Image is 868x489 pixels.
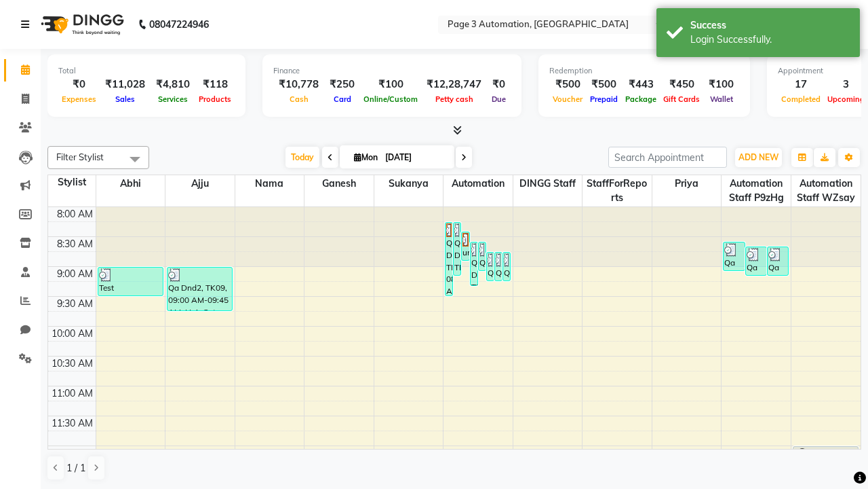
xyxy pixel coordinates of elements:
[446,223,452,295] div: Qa Dnd2, TK17, 08:15 AM-09:30 AM, Hair Cut By Expert-Men,Hair Cut-Men
[454,223,460,275] div: Qa Dnd2, TK22, 08:15 AM-09:10 AM, Special Hair Wash- Men
[58,94,100,104] span: Expenses
[735,148,782,167] button: ADD NEW
[586,77,622,92] div: ₹500
[462,232,469,260] div: undefined, TK16, 08:25 AM-08:55 AM, Hair cut Below 12 years (Boy)
[549,94,586,104] span: Voucher
[49,416,96,431] div: 11:30 AM
[707,94,736,104] span: Wallet
[96,175,165,192] span: Abhi
[49,327,96,341] div: 10:00 AM
[54,297,96,311] div: 9:30 AM
[690,18,850,33] div: Success
[778,77,824,92] div: 17
[286,94,312,104] span: Cash
[330,94,355,104] span: Card
[235,175,304,192] span: Nama
[549,65,739,77] div: Redemption
[360,94,421,104] span: Online/Custom
[587,94,621,104] span: Prepaid
[54,267,96,281] div: 9:00 AM
[112,94,138,104] span: Sales
[479,242,486,270] div: Qa Dnd2, TK18, 08:35 AM-09:05 AM, Hair cut Below 12 years (Boy)
[660,94,703,104] span: Gift Cards
[324,77,360,92] div: ₹250
[608,147,727,168] input: Search Appointment
[722,175,791,206] span: Automation Staff p9zHg
[58,65,235,77] div: Total
[50,446,96,460] div: 12:00 PM
[824,77,868,92] div: 3
[778,94,824,104] span: Completed
[690,33,850,47] div: Login Successfully.
[273,77,324,92] div: ₹10,778
[381,147,449,168] input: 2025-09-01
[98,268,163,295] div: Test DoNotDelete, TK11, 09:00 AM-09:30 AM, Hair Cut By Expert-Men
[49,386,96,401] div: 11:00 AM
[738,152,778,162] span: ADD NEW
[56,151,104,162] span: Filter Stylist
[660,77,703,92] div: ₹450
[503,253,510,280] div: Qa Dnd2, TK25, 08:45 AM-09:15 AM, Hair Cut By Expert-Men
[487,253,494,280] div: Qa Dnd2, TK23, 08:45 AM-09:15 AM, Hair Cut By Expert-Men
[488,94,509,104] span: Due
[703,77,739,92] div: ₹100
[513,175,583,192] span: DINGG Staff
[273,65,511,77] div: Finance
[155,94,191,104] span: Services
[652,175,722,192] span: Priya
[195,77,235,92] div: ₹118
[421,77,487,92] div: ₹12,28,747
[54,237,96,251] div: 8:30 AM
[195,94,235,104] span: Products
[58,77,100,92] div: ₹0
[360,77,421,92] div: ₹100
[35,5,127,43] img: logo
[746,247,766,275] div: Qa Dnd2, TK20, 08:40 AM-09:10 AM, Hair Cut By Expert-Men
[495,253,502,280] div: Qa Dnd2, TK24, 08:45 AM-09:15 AM, Hair Cut By Expert-Men
[374,175,443,192] span: Sukanya
[583,175,652,206] span: StaffForReports
[151,77,195,92] div: ₹4,810
[54,207,96,221] div: 8:00 AM
[471,242,477,285] div: Qa Dnd2, TK26, 08:35 AM-09:20 AM, Hair Cut-Men
[824,94,868,104] span: Upcoming
[443,175,513,192] span: Automation
[768,247,788,275] div: Qa Dnd2, TK21, 08:40 AM-09:10 AM, Hair cut Below 12 years (Boy)
[48,175,96,189] div: Stylist
[724,242,744,270] div: Qa Dnd2, TK19, 08:35 AM-09:05 AM, Hair Cut By Expert-Men
[487,77,511,92] div: ₹0
[351,152,381,162] span: Mon
[622,77,660,92] div: ₹443
[304,175,374,192] span: Ganesh
[791,175,861,206] span: Automation Staff wZsay
[149,5,209,43] b: 08047224946
[49,357,96,371] div: 10:30 AM
[432,94,477,104] span: Petty cash
[167,268,232,310] div: Qa Dnd2, TK09, 09:00 AM-09:45 AM, Hair Cut-Men
[285,147,319,168] span: Today
[622,94,660,104] span: Package
[549,77,586,92] div: ₹500
[165,175,235,192] span: Ajju
[100,77,151,92] div: ₹11,028
[66,461,85,475] span: 1 / 1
